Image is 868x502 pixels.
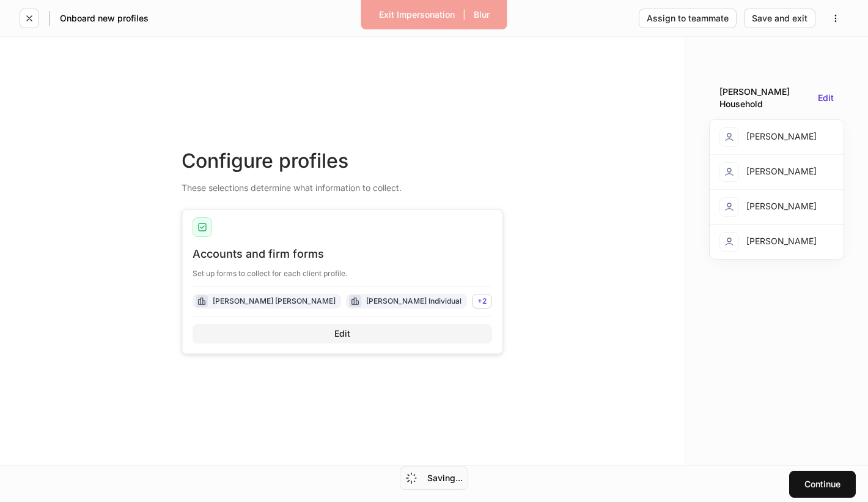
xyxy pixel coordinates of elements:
button: Edit [818,94,834,102]
span: + 2 [477,296,487,305]
div: Configure profiles [182,148,503,174]
div: Exit Impersonation [379,10,455,19]
div: Save and exit [752,14,807,23]
button: Assign to teammate [639,9,737,28]
h5: Saving... [427,472,463,484]
div: Assign to teammate [647,14,729,23]
div: [PERSON_NAME] [719,162,817,182]
div: [PERSON_NAME] [719,197,817,217]
div: [PERSON_NAME] Household [719,86,813,110]
div: [PERSON_NAME] [719,232,817,252]
button: Blur [466,5,498,24]
div: [PERSON_NAME] [PERSON_NAME] [213,295,336,307]
h5: Onboard new profiles [60,12,149,24]
div: Edit [334,329,350,338]
div: Accounts and firm forms [193,247,492,261]
button: Exit Impersonation [371,5,463,24]
div: Blur [474,10,490,19]
button: Edit [193,324,492,343]
button: Save and exit [744,9,815,28]
div: Set up forms to collect for each client profile. [193,261,492,279]
div: [PERSON_NAME] Individual [366,295,462,307]
button: Continue [789,471,856,498]
div: [PERSON_NAME] [719,127,817,147]
div: These selections determine what information to collect. [182,174,503,194]
div: Continue [804,480,840,489]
